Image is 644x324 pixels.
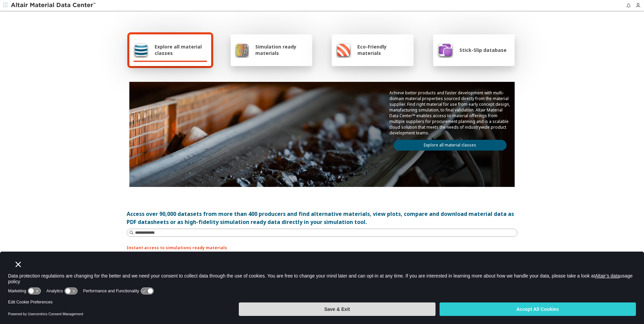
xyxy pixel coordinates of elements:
[437,42,453,58] img: Stick-Slip database
[127,251,517,259] p: A materials database that enables true multiphysics simulations
[127,245,517,251] p: Instant access to simulations ready materials
[235,42,249,58] img: Simulation ready materials
[389,90,511,136] p: Achieve better products and faster development with multi-domain material properties sourced dire...
[133,42,149,58] img: Explore all material classes
[127,210,517,226] div: Access over 90,000 datasets from more than 400 producers and find alternative materials, view plo...
[155,43,207,56] span: Explore all material classes
[357,43,409,56] span: Eco-Friendly materials
[336,42,351,58] img: Eco-Friendly materials
[255,43,308,56] span: Simulation ready materials
[393,140,507,151] a: Explore all material classes
[11,2,97,9] img: Altair Material Data Center
[459,47,507,53] span: Stick-Slip database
